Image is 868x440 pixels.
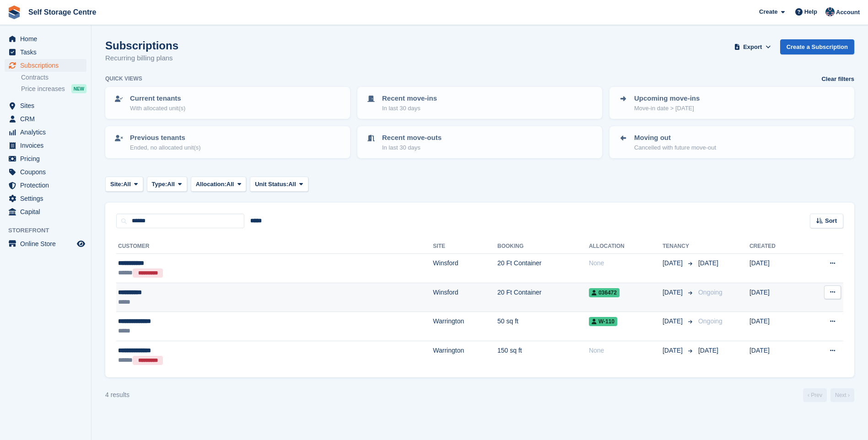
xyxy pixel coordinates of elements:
span: Capital [20,205,75,218]
a: menu [5,59,86,72]
a: Recent move-outs In last 30 days [358,127,601,157]
a: Price increases NEW [21,84,86,94]
a: Preview store [75,238,86,249]
a: Previous [803,388,827,402]
button: Allocation: All [191,177,247,192]
a: menu [5,99,86,112]
span: Ongoing [698,289,722,296]
p: Cancelled with future move-out [634,143,716,152]
p: Upcoming move-ins [634,93,700,104]
a: Current tenants With allocated unit(s) [106,88,349,118]
img: stora-icon-8386f47178a22dfd0bd8f6a31ec36ba5ce8667c1dd55bd0f319d3a0aa187defe.svg [7,5,21,19]
span: W-110 [589,317,617,326]
p: Moving out [634,133,716,143]
div: NEW [71,84,86,93]
p: Move-in date > [DATE] [634,104,700,113]
a: menu [5,205,86,218]
a: Next [830,388,854,402]
a: menu [5,166,86,178]
td: 50 sq ft [497,312,589,341]
span: Pricing [20,152,75,165]
p: Recent move-ins [382,93,437,104]
span: [DATE] [663,317,685,326]
a: menu [5,113,86,125]
button: Export [733,39,773,54]
a: Moving out Cancelled with future move-out [610,127,853,157]
p: In last 30 days [382,104,437,113]
span: Allocation: [196,180,226,189]
span: Create [759,7,777,16]
span: Price increases [21,85,65,93]
span: Site: [110,180,123,189]
a: Recent move-ins In last 30 days [358,88,601,118]
span: Sort [825,216,837,225]
span: Settings [20,192,75,205]
td: 20 Ft Container [497,283,589,312]
span: [DATE] [663,346,685,355]
th: Created [749,239,803,254]
span: Help [804,7,817,16]
span: [DATE] [663,258,685,268]
img: Clair Cole [825,7,835,16]
td: [DATE] [749,254,803,283]
span: Ongoing [698,317,722,325]
span: Subscriptions [20,59,75,72]
td: Warrington [433,341,497,370]
span: [DATE] [663,288,685,297]
a: menu [5,46,86,59]
span: [DATE] [698,259,718,267]
span: Export [743,43,762,52]
td: 150 sq ft [497,341,589,370]
p: Recent move-outs [382,133,442,143]
span: CRM [20,113,75,125]
td: [DATE] [749,341,803,370]
a: Contracts [21,73,86,82]
td: 20 Ft Container [497,254,589,283]
th: Site [433,239,497,254]
td: [DATE] [749,283,803,312]
span: Home [20,32,75,45]
td: [DATE] [749,312,803,341]
span: Type: [152,180,167,189]
p: Recurring billing plans [105,53,178,64]
div: 4 results [105,390,129,400]
button: Unit Status: All [250,177,308,192]
span: Unit Status: [255,180,288,189]
a: Upcoming move-ins Move-in date > [DATE] [610,88,853,118]
span: All [288,180,296,189]
span: Analytics [20,126,75,139]
a: menu [5,152,86,165]
span: Account [836,8,860,17]
a: Self Storage Centre [25,5,100,20]
span: Online Store [20,237,75,250]
span: All [123,180,131,189]
h1: Subscriptions [105,39,178,52]
span: Protection [20,179,75,192]
a: menu [5,192,86,205]
div: None [589,258,663,268]
span: All [226,180,234,189]
h6: Quick views [105,75,142,83]
span: 036472 [589,288,620,297]
span: Coupons [20,166,75,178]
th: Booking [497,239,589,254]
th: Customer [116,239,433,254]
a: Clear filters [821,75,854,84]
span: All [167,180,175,189]
a: menu [5,126,86,139]
nav: Page [801,388,856,402]
a: menu [5,179,86,192]
p: With allocated unit(s) [130,104,185,113]
span: Tasks [20,46,75,59]
td: Warrington [433,312,497,341]
span: [DATE] [698,347,718,354]
a: menu [5,237,86,250]
p: Current tenants [130,93,185,104]
a: menu [5,139,86,152]
th: Allocation [589,239,663,254]
p: Ended, no allocated unit(s) [130,143,201,152]
a: menu [5,32,86,45]
span: Storefront [8,226,91,235]
div: None [589,346,663,355]
span: Sites [20,99,75,112]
